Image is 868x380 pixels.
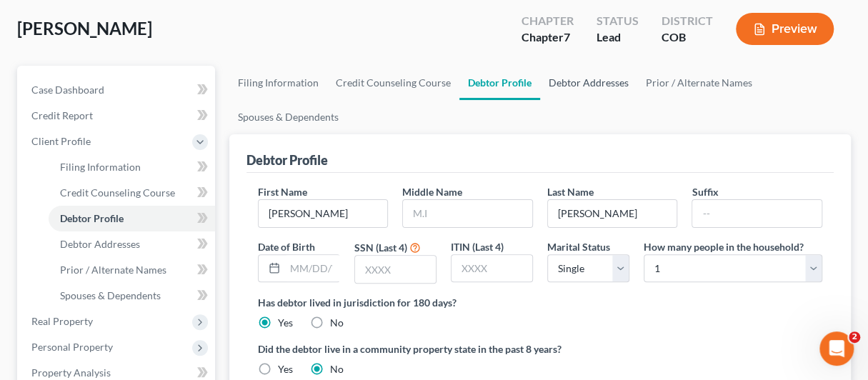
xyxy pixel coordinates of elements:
[49,206,215,231] a: Debtor Profile
[354,240,407,255] label: SSN (Last 4)
[597,13,639,29] div: Status
[60,161,141,173] span: Filing Information
[278,362,293,376] label: Yes
[258,341,822,356] label: Did the debtor live in a community property state in the past 8 years?
[452,255,532,282] input: XXXX
[20,103,215,129] a: Credit Report
[60,264,166,276] span: Prior / Alternate Names
[522,13,574,29] div: Chapter
[548,200,677,227] input: --
[451,239,504,254] label: ITIN (Last 4)
[31,315,93,327] span: Real Property
[402,184,462,199] label: Middle Name
[403,200,532,227] input: M.I
[229,100,347,134] a: Spouses & Dependents
[17,18,152,39] span: [PERSON_NAME]
[258,295,822,310] label: Has debtor lived in jurisdiction for 180 days?
[459,66,540,100] a: Debtor Profile
[20,77,215,103] a: Case Dashboard
[330,362,344,376] label: No
[564,30,570,44] span: 7
[49,154,215,180] a: Filing Information
[49,257,215,283] a: Prior / Alternate Names
[259,200,388,227] input: --
[60,186,175,199] span: Credit Counseling Course
[644,239,804,254] label: How many people in the household?
[60,289,161,301] span: Spouses & Dependents
[258,239,315,254] label: Date of Birth
[31,135,91,147] span: Client Profile
[31,366,111,379] span: Property Analysis
[60,212,124,224] span: Debtor Profile
[31,84,104,96] span: Case Dashboard
[662,29,713,46] div: COB
[692,200,822,227] input: --
[692,184,718,199] label: Suffix
[49,231,215,257] a: Debtor Addresses
[547,184,594,199] label: Last Name
[246,151,328,169] div: Debtor Profile
[278,316,293,330] label: Yes
[330,316,344,330] label: No
[49,283,215,309] a: Spouses & Dependents
[355,256,436,283] input: XXXX
[662,13,713,29] div: District
[327,66,459,100] a: Credit Counseling Course
[736,13,834,45] button: Preview
[849,331,860,343] span: 2
[49,180,215,206] a: Credit Counseling Course
[540,66,637,100] a: Debtor Addresses
[637,66,761,100] a: Prior / Alternate Names
[258,184,307,199] label: First Name
[547,239,610,254] label: Marital Status
[31,109,93,121] span: Credit Report
[597,29,639,46] div: Lead
[60,238,140,250] span: Debtor Addresses
[819,331,854,366] iframe: Intercom live chat
[31,341,113,353] span: Personal Property
[285,255,342,282] input: MM/DD/YYYY
[522,29,574,46] div: Chapter
[229,66,327,100] a: Filing Information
